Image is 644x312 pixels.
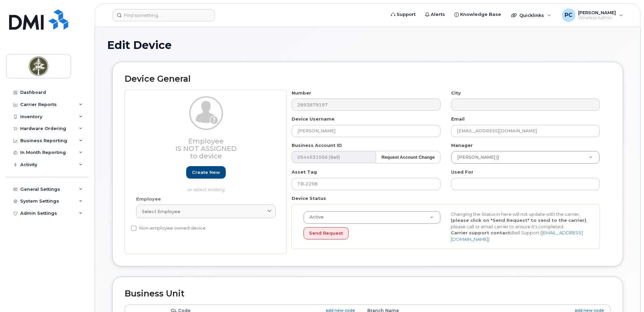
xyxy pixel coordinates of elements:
a: Select employee [136,205,276,218]
label: Device Username [292,116,335,122]
span: to device [190,152,222,160]
a: [PERSON_NAME] () [451,151,599,163]
label: City [451,90,461,96]
h3: Employee [136,137,276,160]
label: Used For [451,169,473,175]
button: Request Account Change [376,151,441,163]
span: Is not assigned [175,145,237,153]
h2: Business Unit [125,289,611,298]
label: Device Status [292,195,326,202]
strong: Request Account Change [381,155,435,160]
input: Non-employee owned device [131,226,137,231]
strong: (please click on "Send Request" to send to the carrier) [451,217,586,223]
label: Business Account ID [292,142,342,149]
span: Select employee [142,208,180,215]
a: [EMAIL_ADDRESS][DOMAIN_NAME] [451,230,583,242]
h2: Device General [125,74,611,84]
label: Asset Tag [292,169,317,175]
label: Email [451,116,465,122]
button: Send Request [303,227,349,240]
span: Active [305,214,324,220]
a: Active [304,211,440,224]
a: Create new [186,166,226,179]
label: Non-employee owned device [131,224,206,232]
div: Changing the Status in here will not update with the carrier, , please call or email carrier to e... [446,211,593,242]
label: Manager [451,142,473,149]
span: [PERSON_NAME] () [453,154,499,160]
label: Employee [136,196,161,202]
h1: Edit Device [107,39,628,51]
strong: Carrier support contact: [451,230,512,235]
label: Number [292,90,311,96]
p: or select existing [136,186,276,193]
